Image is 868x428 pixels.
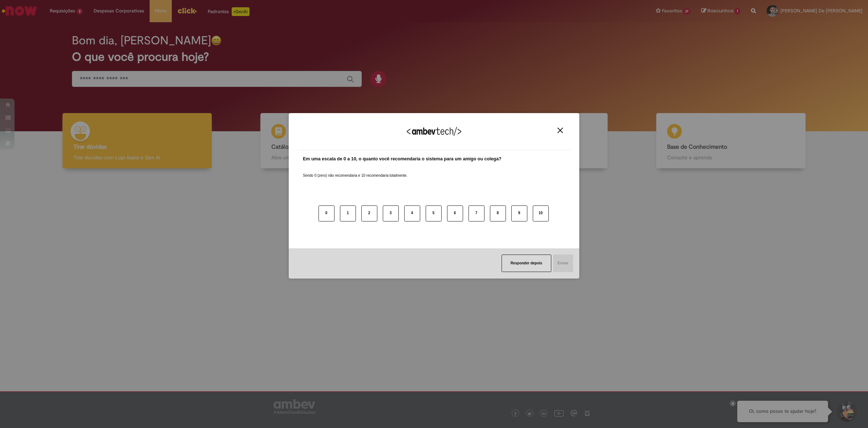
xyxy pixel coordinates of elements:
[555,127,565,133] button: Close
[361,205,377,221] button: 2
[502,255,551,272] button: Responder depois
[533,205,549,221] button: 10
[426,205,442,221] button: 5
[511,205,527,221] button: 9
[303,164,407,178] label: Sendo 0 (zero) não recomendaria e 10 recomendaria totalmente.
[340,205,356,221] button: 1
[404,205,420,221] button: 4
[469,205,484,221] button: 7
[490,205,506,221] button: 8
[557,128,563,133] img: Close
[319,205,334,221] button: 0
[407,127,461,136] img: Logo Ambevtech
[383,205,399,221] button: 3
[447,205,463,221] button: 6
[303,156,502,163] label: Em uma escala de 0 a 10, o quanto você recomendaria o sistema para um amigo ou colega?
